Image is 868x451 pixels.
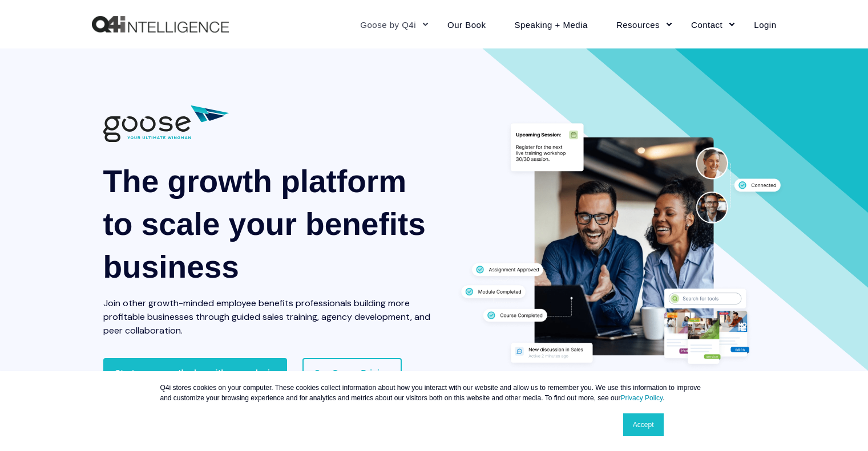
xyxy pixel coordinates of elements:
a: See Goose Pricing [302,358,402,388]
span: Join other growth-minded employee benefits professionals building more profitable businesses thro... [103,297,430,336]
img: Q4intelligence, LLC logo [92,16,229,33]
img: 01882 Goose Q4i Logo wTag-CC [103,105,229,142]
a: Start your growth plan with an analysis [103,358,287,388]
span: The growth platform to scale your benefits business [103,164,426,285]
a: Back to Home [92,16,229,33]
a: Privacy Policy [620,394,663,402]
a: Accept [623,413,664,436]
img: Two professionals working together at a desk surrounded by graphics displaying different features... [454,118,788,372]
p: Q4i stores cookies on your computer. These cookies collect information about how you interact wit... [160,383,708,403]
